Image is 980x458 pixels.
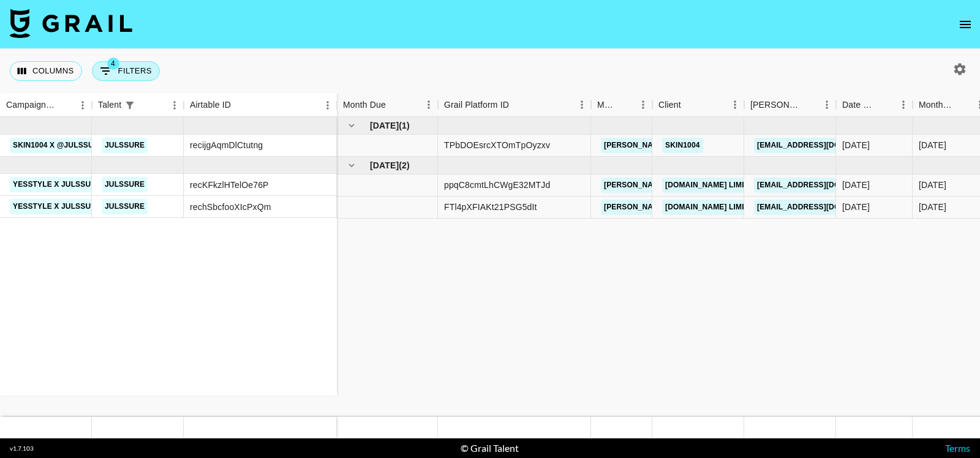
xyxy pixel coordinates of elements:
a: Yesstyle x Julssure - SEPTIEMBRE 2025 [10,177,179,192]
div: recKFkzlHTelOe76P [190,179,269,191]
div: 25/6/2025 [842,139,870,151]
div: Airtable ID [190,93,231,117]
div: 3/8/2025 [842,179,870,191]
a: [PERSON_NAME][EMAIL_ADDRESS][PERSON_NAME][DOMAIN_NAME] [601,178,864,193]
a: [DOMAIN_NAME] LIMITED [662,200,762,215]
button: Menu [73,96,92,114]
a: SKIN1004 x @julssure First Collab [10,138,164,153]
div: Talent [92,93,184,117]
div: Sep '25 [919,201,946,213]
a: julssure [102,177,148,192]
a: julssure [102,199,148,214]
div: © Grail Talent [461,442,519,454]
div: v 1.7.103 [10,445,34,452]
button: Sort [877,96,894,113]
span: [DATE] [370,159,399,171]
button: Show filters [92,61,160,81]
a: [EMAIL_ADDRESS][DOMAIN_NAME] [754,178,891,193]
button: Menu [420,96,438,114]
button: Menu [318,96,337,114]
div: [PERSON_NAME] [750,93,801,117]
a: julssure [102,138,148,153]
a: YesStyle x Julssure - [PERSON_NAME] Seguidores Septiembre [10,199,277,214]
div: Month Due [343,93,386,117]
button: Menu [573,96,591,114]
a: [EMAIL_ADDRESS][DOMAIN_NAME] [754,200,891,215]
a: [PERSON_NAME][EMAIL_ADDRESS][PERSON_NAME][DOMAIN_NAME] [601,138,864,153]
div: Sep '25 [919,179,946,191]
button: Sort [138,97,156,114]
div: 1 active filter [121,97,138,114]
button: hide children [343,117,360,134]
a: [DOMAIN_NAME] LIMITED [662,178,762,193]
div: ppqC8cmtLhCWgE32MTJd [444,179,550,191]
div: Airtable ID [184,93,337,117]
div: 12/9/2025 [842,201,870,213]
div: FTl4pXFIAKt21PSG5dIt [444,201,537,213]
div: Manager [591,93,652,117]
div: Booker [744,93,836,117]
button: Sort [801,96,818,113]
div: rechSbcfooXIcPxQm [190,201,271,213]
a: Terms [945,442,970,454]
img: Grail Talent [10,9,132,38]
button: Sort [386,96,403,113]
button: Sort [681,96,698,113]
div: Month Due [919,93,954,117]
button: Sort [231,97,248,114]
span: ( 1 ) [399,119,410,132]
span: [DATE] [370,119,399,132]
button: Menu [818,96,836,114]
button: Sort [509,96,526,113]
button: Menu [894,96,913,114]
div: Campaign (Type) [6,93,56,117]
button: Sort [954,96,971,113]
button: Sort [617,96,634,113]
button: Sort [56,97,73,114]
span: ( 2 ) [399,159,410,171]
div: Aug '25 [919,139,946,151]
div: Client [652,93,744,117]
div: Grail Platform ID [444,93,509,117]
div: Manager [597,93,617,117]
div: Month Due [337,93,438,117]
button: Menu [634,96,652,114]
div: Client [658,93,681,117]
span: 4 [107,58,119,70]
div: Date Created [836,93,913,117]
a: SKIN1004 [662,138,703,153]
button: Select columns [10,61,82,81]
div: TPbDOEsrcXTOmTpOyzxv [444,139,550,151]
button: hide children [343,157,360,174]
button: Show filters [121,97,138,114]
a: [PERSON_NAME][EMAIL_ADDRESS][PERSON_NAME][DOMAIN_NAME] [601,200,864,215]
button: Menu [165,96,184,114]
button: open drawer [953,12,978,37]
button: Menu [726,96,744,114]
div: Talent [98,93,121,117]
div: Date Created [842,93,877,117]
a: [EMAIL_ADDRESS][DOMAIN_NAME] [754,138,891,153]
div: Grail Platform ID [438,93,591,117]
div: recijgAqmDlCtutng [190,139,263,151]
